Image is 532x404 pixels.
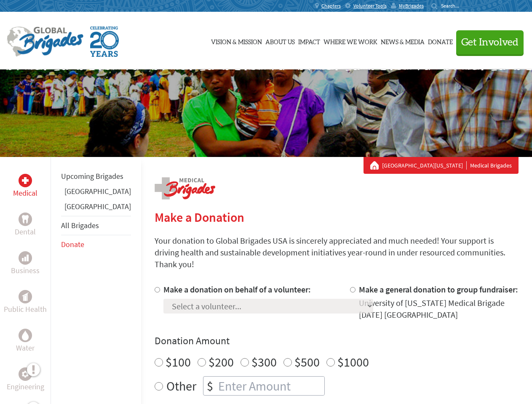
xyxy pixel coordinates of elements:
img: Business [22,255,29,261]
p: Business [11,265,40,276]
a: DentalDental [15,213,36,238]
a: Public HealthPublic Health [4,290,47,315]
li: All Brigades [61,216,131,235]
p: Dental [15,226,36,238]
div: Medical [19,174,32,187]
img: Medical [22,177,29,184]
span: Volunteer Tools [353,3,387,9]
p: Public Health [4,303,47,315]
span: Chapters [321,3,341,9]
img: Global Brigades Celebrating 20 Years [90,27,119,57]
li: Honduras [61,201,131,216]
img: Public Health [22,292,29,301]
h2: Make a Donation [155,210,519,225]
label: $500 [294,354,320,370]
div: $ [203,377,217,395]
a: MedicalMedical [13,174,37,199]
a: Upcoming Brigades [61,171,123,181]
a: [GEOGRAPHIC_DATA] [64,202,131,211]
a: About Us [265,20,295,62]
li: Upcoming Brigades [61,167,131,186]
a: Donate [428,20,453,62]
h4: Donation Amount [155,334,519,348]
input: Search... [441,3,465,9]
img: logo-medical.png [155,177,215,199]
button: Get Involved [456,30,524,54]
img: Engineering [22,371,29,377]
span: MyBrigades [399,3,424,9]
a: [GEOGRAPHIC_DATA][US_STATE] [382,161,467,170]
label: Make a donation on behalf of a volunteer: [163,284,311,295]
div: Water [19,329,32,342]
img: Dental [22,215,29,223]
div: Business [19,251,32,265]
a: News & Media [381,20,425,62]
a: Vision & Mission [211,20,262,62]
label: Make a general donation to group fundraiser: [359,284,518,295]
div: University of [US_STATE] Medical Brigade [DATE] [GEOGRAPHIC_DATA] [359,297,519,321]
li: Donate [61,235,131,254]
div: Engineering [19,367,32,381]
img: Water [22,330,29,340]
div: Dental [19,213,32,226]
p: Water [16,342,35,354]
a: EngineeringEngineering [7,367,44,393]
div: Public Health [19,290,32,303]
input: Enter Amount [217,377,324,395]
a: All Brigades [61,221,99,230]
a: Impact [298,20,320,62]
img: Global Brigades Logo [7,27,83,57]
span: Get Involved [461,37,519,48]
a: WaterWater [16,329,35,354]
label: Other [166,376,196,396]
a: [GEOGRAPHIC_DATA] [64,186,131,196]
p: Engineering [7,381,44,393]
div: Medical Brigades [370,161,512,170]
p: Medical [13,187,37,199]
label: $300 [251,354,277,370]
p: Your donation to Global Brigades USA is sincerely appreciated and much needed! Your support is dr... [155,235,519,270]
label: $1000 [337,354,369,370]
a: Where We Work [323,20,377,62]
a: BusinessBusiness [11,251,40,276]
li: Greece [61,186,131,201]
label: $200 [209,354,234,370]
a: Donate [61,239,84,249]
label: $100 [166,354,191,370]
